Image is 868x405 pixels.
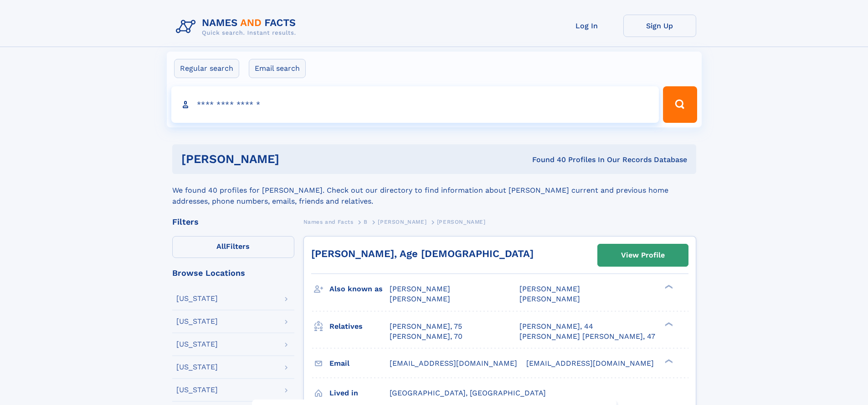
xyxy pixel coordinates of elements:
div: Browse Locations [172,269,294,277]
h1: [PERSON_NAME] [181,153,406,165]
span: [GEOGRAPHIC_DATA], [GEOGRAPHIC_DATA] [390,389,546,397]
input: search input [171,86,659,123]
div: [US_STATE] [176,386,218,394]
a: Log In [550,15,623,37]
div: ❯ [663,284,673,290]
a: [PERSON_NAME], 75 [390,321,462,331]
a: B [364,216,368,227]
div: [US_STATE] [176,341,218,348]
span: [PERSON_NAME] [378,219,426,225]
label: Filters [172,236,294,258]
div: [US_STATE] [176,295,218,302]
span: [EMAIL_ADDRESS][DOMAIN_NAME] [526,359,654,368]
div: ❯ [663,358,673,364]
div: Filters [172,218,294,226]
img: Logo Names and Facts [172,15,303,39]
span: [PERSON_NAME] [519,284,580,293]
div: Found 40 Profiles In Our Records Database [406,155,687,165]
span: All [216,242,226,251]
a: Sign Up [623,15,696,37]
a: [PERSON_NAME], 70 [390,331,462,342]
a: [PERSON_NAME] [378,216,426,227]
h3: Lived in [329,385,390,401]
div: [US_STATE] [176,363,218,371]
button: Search Button [663,86,697,123]
span: [PERSON_NAME] [437,219,486,225]
h3: Relatives [329,319,390,334]
label: Regular search [174,59,239,78]
span: [PERSON_NAME] [390,295,450,303]
div: We found 40 profiles for [PERSON_NAME]. Check out our directory to find information about [PERSON... [172,174,696,207]
span: [EMAIL_ADDRESS][DOMAIN_NAME] [390,359,517,368]
label: Email search [249,59,306,78]
a: Names and Facts [303,216,354,227]
a: [PERSON_NAME], 44 [519,321,593,331]
div: [US_STATE] [176,318,218,325]
div: ❯ [663,321,673,327]
a: [PERSON_NAME] [PERSON_NAME], 47 [519,331,655,342]
h3: Also known as [329,281,390,297]
a: [PERSON_NAME], Age [DEMOGRAPHIC_DATA] [311,248,534,259]
span: [PERSON_NAME] [390,284,450,293]
span: [PERSON_NAME] [519,295,580,303]
a: View Profile [598,244,688,266]
div: View Profile [621,245,665,266]
h3: Email [329,356,390,371]
span: B [364,219,368,225]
